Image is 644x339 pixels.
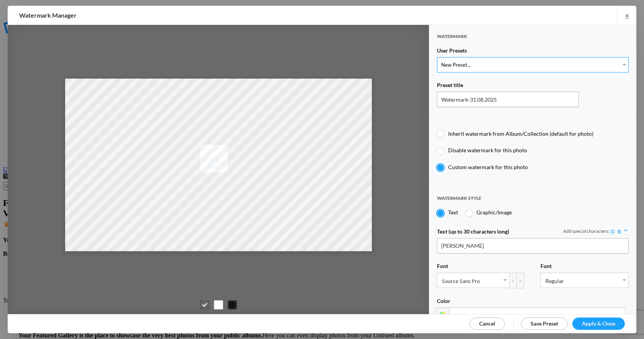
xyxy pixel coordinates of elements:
span: Preset title [437,82,463,92]
span: Font [437,263,448,273]
a: ® [616,228,623,235]
span: Graphic/Image [476,209,512,216]
a: ™ [623,228,629,235]
input: Name for your Watermark Preset [437,92,579,107]
a: Source Sans Pro [437,273,509,288]
span: Color [437,298,450,308]
a: × [617,6,636,25]
span: Disable watermark for this photo [448,147,527,153]
span: User Presets [437,47,467,57]
input: Enter your text here, for example: © Andy Anderson [437,238,629,253]
span: Inherit watermark from Album/Collection (default for photo) [448,130,593,137]
a: Regular [541,273,628,288]
div: < [509,273,517,288]
span: Watermark style [437,195,481,208]
div: > [516,273,524,288]
span: Font [540,263,552,273]
h2: Watermark Manager [19,6,411,25]
a: © [609,228,616,235]
span: Text [448,209,458,216]
a: Save Preset [521,318,568,330]
span: Text (up to 30 characters long) [437,228,509,238]
a: Apply & Close [572,318,625,330]
span: Cancel [479,320,495,327]
span: Apply & Close [582,320,615,327]
span: Custom watermark for this photo [448,164,528,170]
span: Save Preset [531,320,558,327]
span: Watermark [437,33,467,46]
a: Cancel [470,318,505,330]
div: Add special characters: [563,228,629,235]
